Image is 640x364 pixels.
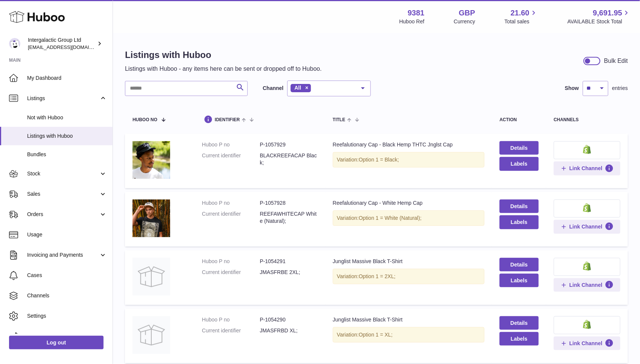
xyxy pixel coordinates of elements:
dd: P-1057928 [260,200,318,207]
div: Currency [454,18,475,25]
span: Stock [27,170,99,177]
span: Returns [27,333,107,340]
span: entries [612,85,628,92]
span: Total sales [504,18,538,25]
img: shopify-small.png [583,262,591,271]
dd: JMASFRBE 2XL; [260,269,318,276]
dt: Current identifier [202,327,260,334]
span: Huboo no [133,117,157,122]
div: Junglist Massive Black T-Shirt [333,258,485,265]
div: Variation: [333,210,485,226]
span: Link Channel [569,223,602,230]
span: Not with Huboo [27,114,107,121]
span: Option 1 = White (Natural); [359,215,422,221]
button: Link Channel [554,161,620,175]
dd: JMASFRBD XL; [260,327,318,334]
button: Link Channel [554,337,620,350]
span: Orders [27,211,99,218]
div: Reefalutionary Cap - Black Hemp THTC Jnglst Cap [333,141,485,148]
a: Log out [9,336,104,349]
div: Huboo Ref [399,18,425,25]
button: Labels [500,215,539,229]
div: Intergalactic Group Ltd [28,37,96,51]
a: Details [500,200,539,213]
div: Variation: [333,152,485,168]
dt: Huboo P no [202,200,260,207]
strong: 9381 [408,8,425,18]
button: Labels [500,274,539,287]
strong: GBP [459,8,475,18]
span: Listings [27,95,99,102]
button: Link Channel [554,278,620,292]
dt: Current identifier [202,210,260,225]
dt: Current identifier [202,269,260,276]
div: Reefalutionary Cap - White Hemp Cap [333,200,485,207]
div: Variation: [333,269,485,284]
dt: Current identifier [202,152,260,166]
span: Bundles [27,151,107,158]
button: Link Channel [554,220,620,233]
button: Labels [500,157,539,171]
a: 9,691.95 AVAILABLE Stock Total [567,8,631,25]
a: 21.60 Total sales [504,8,538,25]
img: Junglist Massive Black T-Shirt [133,258,170,295]
div: action [500,117,539,122]
div: Variation: [333,327,485,343]
span: Option 1 = XL; [359,332,393,338]
span: identifier [215,117,240,122]
span: AVAILABLE Stock Total [567,18,631,25]
div: Bulk Edit [604,57,628,65]
dt: Huboo P no [202,316,260,323]
span: Sales [27,190,99,198]
p: Listings with Huboo - any items here can be sent or dropped off to Huboo. [125,65,322,73]
span: Link Channel [569,282,602,288]
button: Labels [500,332,539,346]
span: Option 1 = 2XL; [359,273,396,279]
label: Show [565,85,579,92]
dd: P-1054291 [260,258,318,265]
span: Link Channel [569,340,602,347]
dd: P-1054290 [260,316,318,323]
img: Reefalutionary Cap - White Hemp Cap [133,200,170,237]
img: shopify-small.png [583,145,591,154]
a: Details [500,258,539,271]
span: title [333,117,345,122]
div: Junglist Massive Black T-Shirt [333,316,485,323]
dd: BLACKREEFACAP Black; [260,152,318,166]
a: Details [500,316,539,330]
span: Listings with Huboo [27,133,107,140]
span: 9,691.95 [593,8,622,18]
img: info@junglistnetwork.com [9,38,20,49]
span: Usage [27,231,107,238]
dd: P-1057929 [260,141,318,148]
img: shopify-small.png [583,203,591,212]
dt: Huboo P no [202,141,260,148]
span: [EMAIL_ADDRESS][DOMAIN_NAME] [28,44,111,50]
span: My Dashboard [27,75,107,82]
img: Reefalutionary Cap - Black Hemp THTC Jnglst Cap [133,141,170,179]
img: Junglist Massive Black T-Shirt [133,316,170,354]
img: shopify-small.png [583,320,591,329]
span: Link Channel [569,165,602,172]
label: Channel [263,85,283,92]
span: Option 1 = Black; [359,157,399,163]
h1: Listings with Huboo [125,49,322,61]
dd: REEFAWHITECAP White (Natural); [260,210,318,225]
span: Channels [27,292,107,299]
dt: Huboo P no [202,258,260,265]
div: channels [554,117,620,122]
span: Cases [27,272,107,279]
span: 21.60 [510,8,529,18]
span: All [294,85,301,91]
a: Details [500,141,539,155]
span: Invoicing and Payments [27,251,99,259]
span: Settings [27,312,107,320]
